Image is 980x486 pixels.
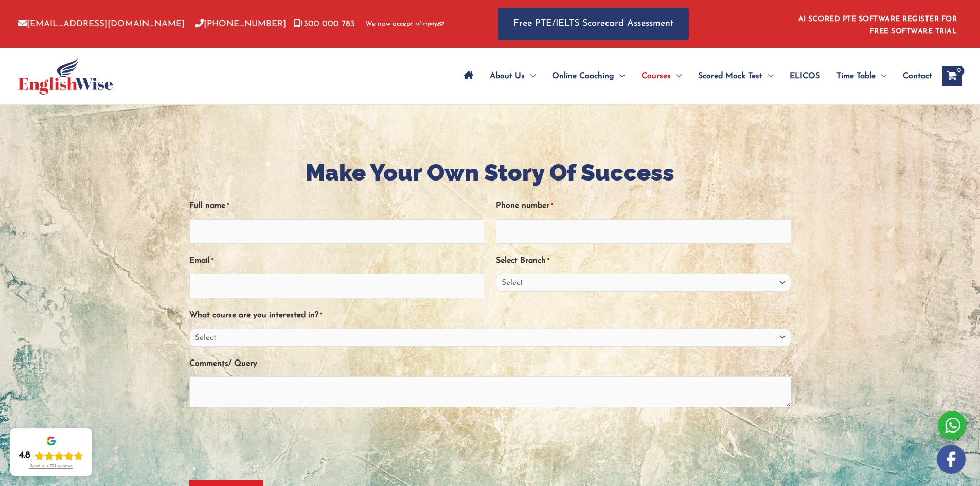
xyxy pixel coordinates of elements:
[552,58,614,94] span: Online Coaching
[496,253,549,269] label: Select Branch
[498,8,689,40] a: Free PTE/IELTS Scorecard Assessment
[456,58,932,94] nav: Site Navigation: Main Menu
[633,58,690,94] a: CoursesMenu Toggle
[895,58,932,94] a: Contact
[482,58,544,94] a: About UsMenu Toggle
[189,253,213,269] label: Email
[189,355,257,372] label: Comments/ Query
[189,197,229,214] label: Full name
[416,21,444,27] img: Afterpay-Logo
[798,15,957,35] a: AI SCORED PTE SOFTWARE REGISTER FOR FREE SOFTWARE TRIAL
[195,20,286,28] a: [PHONE_NUMBER]
[294,20,355,28] a: 1300 000 783
[781,58,828,94] a: ELICOS
[836,58,876,94] span: Time Table
[762,58,773,94] span: Menu Toggle
[642,58,671,94] span: Courses
[903,58,932,94] span: Contact
[698,58,762,94] span: Scored Mock Test
[189,307,322,324] label: What course are you interested in?
[790,58,820,94] span: ELICOS
[792,7,962,41] aside: Header Widget 1
[614,58,625,94] span: Menu Toggle
[671,58,682,94] span: Menu Toggle
[525,58,536,94] span: Menu Toggle
[19,449,83,462] div: Rating: 4.8 out of 5
[18,58,113,95] img: cropped-ew-logo
[690,58,781,94] a: Scored Mock TestMenu Toggle
[189,422,346,462] iframe: reCAPTCHA
[19,449,30,462] div: 4.8
[544,58,633,94] a: Online CoachingMenu Toggle
[828,58,895,94] a: Time TableMenu Toggle
[496,197,553,214] label: Phone number
[937,445,966,474] img: white-facebook.png
[29,464,73,470] div: Read our 721 reviews
[490,58,525,94] span: About Us
[18,20,185,28] a: [EMAIL_ADDRESS][DOMAIN_NAME]
[876,58,886,94] span: Menu Toggle
[365,19,413,29] span: We now accept
[942,66,962,86] a: View Shopping Cart, empty
[189,156,791,189] h1: Make Your Own Story Of Success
